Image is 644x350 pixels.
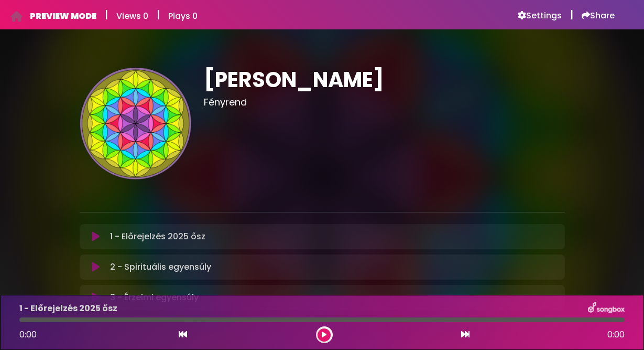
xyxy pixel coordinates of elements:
[157,8,160,21] h5: |
[607,328,625,341] span: 0:00
[110,230,205,243] p: 1 - Előrejelzés 2025 ősz
[116,11,148,21] h6: Views 0
[110,261,211,273] p: 2 - Spirituális egyensúly
[204,67,565,92] h1: [PERSON_NAME]
[30,11,96,21] h6: PREVIEW MODE
[80,67,192,179] img: tZdHPxKtS5WkpfQ2P9l4
[582,10,615,21] a: Share
[518,10,562,21] a: Settings
[204,97,565,108] h3: Fényrend
[19,302,117,315] p: 1 - Előrejelzés 2025 ősz
[588,302,625,315] img: songbox-logo-white.png
[570,8,573,21] h5: |
[105,8,108,21] h5: |
[168,11,198,21] h6: Plays 0
[110,291,199,304] p: 3 - Érzelmi egyensúly
[19,328,37,341] span: 0:00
